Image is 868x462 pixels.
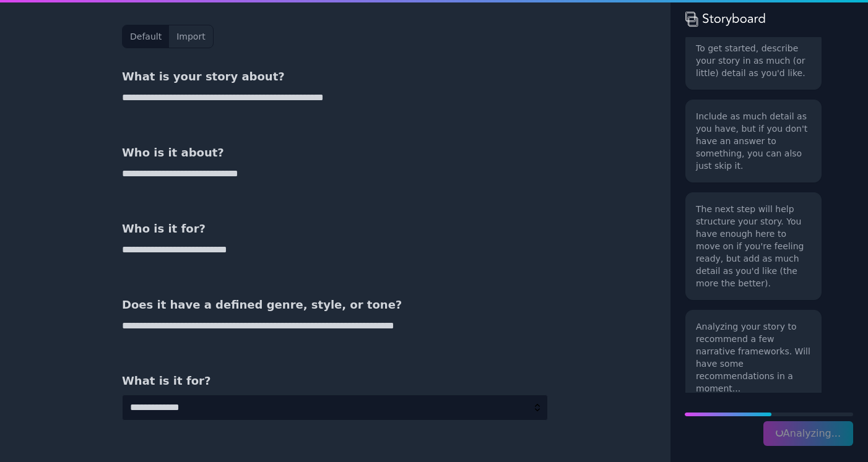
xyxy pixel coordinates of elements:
img: storyboard [685,10,766,27]
button: Import [169,25,212,48]
h3: Who is it about? [122,144,548,161]
span: Analyzing... [776,427,841,439]
p: Analyzing your story to recommend a few narrative frameworks. Will have some recommendations in a... [696,320,811,395]
h3: Does it have a defined genre, style, or tone? [122,296,548,314]
span: loading [776,429,783,437]
button: Default [123,25,169,48]
p: Include as much detail as you have, but if you don't have an answer to something, you can also ju... [696,110,811,172]
h3: What is your story about? [122,68,548,85]
button: loadingAnalyzing... [763,421,853,446]
h3: What is it for? [122,372,548,390]
h3: Who is it for? [122,220,548,237]
p: The next step will help structure your story. You have enough here to move on if you're feeling r... [696,203,811,289]
p: To get started, describe your story in as much (or little) detail as you'd like. [696,42,811,79]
